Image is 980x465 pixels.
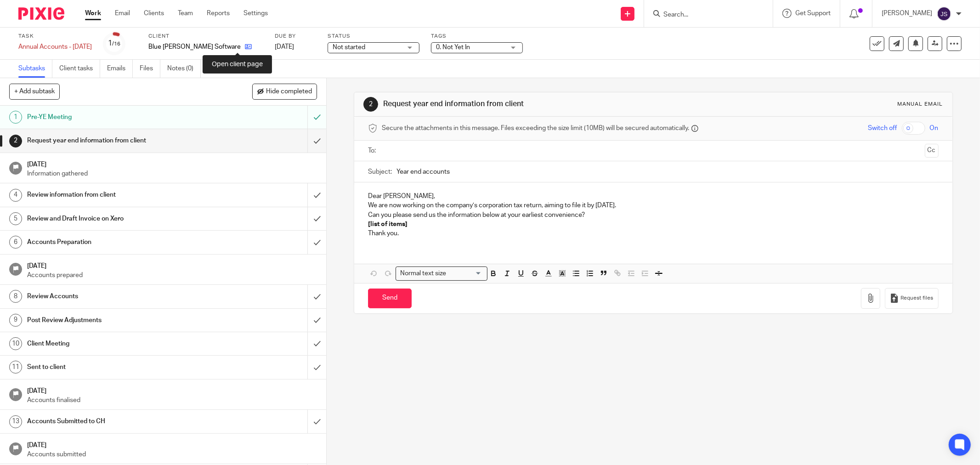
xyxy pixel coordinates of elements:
label: Status [328,33,419,40]
label: Tags [431,33,523,40]
div: 11 [9,361,22,374]
h1: [DATE] [27,384,317,396]
p: Accounts prepared [27,271,317,280]
div: 8 [9,290,22,303]
div: 2 [363,97,378,112]
input: Search for option [449,269,482,278]
label: Task [18,33,92,40]
h1: Review Accounts [27,289,208,303]
a: Files [140,60,160,78]
h1: Request year end information from client [383,99,673,109]
span: Get Support [795,10,831,17]
a: Emails [107,60,133,78]
h1: Review information from client [27,188,208,202]
button: Request files [885,288,938,309]
button: + Add subtask [9,84,60,99]
div: Search for option [396,267,487,281]
a: Client tasks [59,60,100,78]
div: 6 [9,236,22,249]
label: Due by [275,33,316,40]
div: 13 [9,415,22,428]
div: 5 [9,212,22,225]
div: Annual Accounts - [DATE] [18,42,92,51]
a: Email [115,9,130,18]
a: Work [85,9,101,18]
a: Team [178,9,193,18]
a: Subtasks [18,60,52,78]
h1: Sent to client [27,360,208,374]
h1: Review and Draft Invoice on Xero [27,212,208,226]
div: 1 [9,111,22,124]
h1: Accounts Submitted to CH [27,414,208,428]
span: 0. Not Yet In [436,44,470,51]
input: Send [368,289,412,308]
p: Can you please send us the information below at your earliest convenience? [368,210,939,220]
div: Annual Accounts - February 2025 [18,42,92,51]
img: svg%3E [937,6,952,21]
small: /16 [113,41,121,46]
div: 1 [108,38,121,49]
a: Notes (0) [167,60,201,78]
span: [DATE] [275,44,294,50]
span: Hide completed [266,88,312,96]
strong: [list of items] [368,221,408,227]
p: Accounts finalised [27,396,317,405]
button: Cc [925,144,939,158]
span: Normal text size [398,269,448,278]
p: Accounts submitted [27,450,317,459]
label: Subject: [368,167,392,176]
span: On [930,124,939,133]
p: [PERSON_NAME] [882,9,932,18]
button: Hide completed [252,84,317,99]
h1: Accounts Preparation [27,235,208,249]
h1: Client Meeting [27,337,208,351]
span: Not started [333,44,365,51]
div: Manual email [898,101,943,108]
p: Blue [PERSON_NAME] Software Ltd [148,42,240,51]
h1: [DATE] [27,259,317,271]
input: Search [663,11,745,19]
h1: Post Review Adjustments [27,313,208,327]
h1: [DATE] [27,158,317,169]
h1: Request year end information from client [27,134,208,147]
h1: [DATE] [27,438,317,450]
label: To: [368,146,378,155]
span: Secure the attachments in this message. Files exceeding the size limit (10MB) will be secured aut... [382,124,689,133]
a: Audit logs [208,60,243,78]
label: Client [148,33,263,40]
div: 4 [9,189,22,202]
a: Reports [207,9,230,18]
h1: Pre-YE Meeting [27,110,208,124]
a: Settings [244,9,268,18]
div: 2 [9,135,22,147]
span: Request files [901,295,934,302]
p: Information gathered [27,169,317,178]
span: Switch off [868,124,897,133]
div: 10 [9,337,22,350]
p: Thank you. [368,229,939,238]
div: 9 [9,314,22,327]
a: Clients [144,9,164,18]
img: Pixie [18,7,64,20]
p: Dear [PERSON_NAME], [368,192,939,201]
p: We are now working on the company’s corporation tax return, aiming to file it by [DATE]. [368,201,939,210]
